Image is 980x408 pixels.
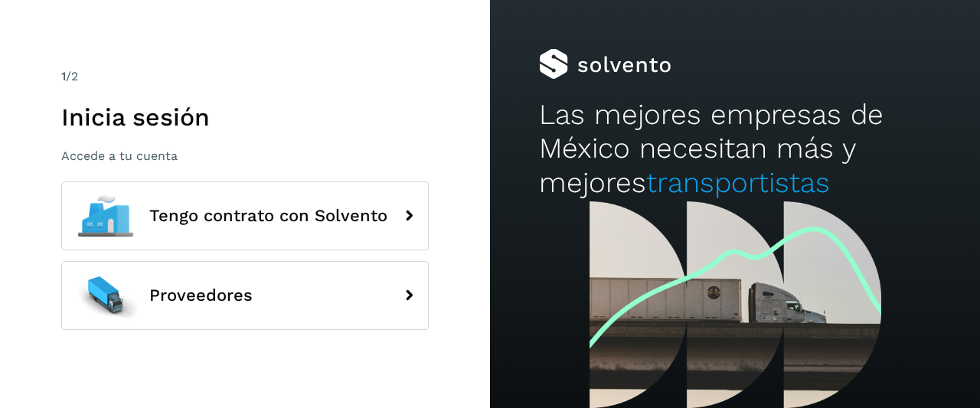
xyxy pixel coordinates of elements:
p: Accede a tu cuenta [61,149,429,163]
span: Proveedores [149,286,253,305]
div: /2 [61,67,429,86]
span: Tengo contrato con Solvento [149,207,387,225]
h2: Las mejores empresas de México necesitan más y mejores [539,98,931,200]
h1: Inicia sesión [61,103,429,132]
span: 1 [61,69,66,83]
span: transportistas [646,166,830,199]
button: Proveedores [61,261,429,330]
button: Tengo contrato con Solvento [61,181,429,250]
